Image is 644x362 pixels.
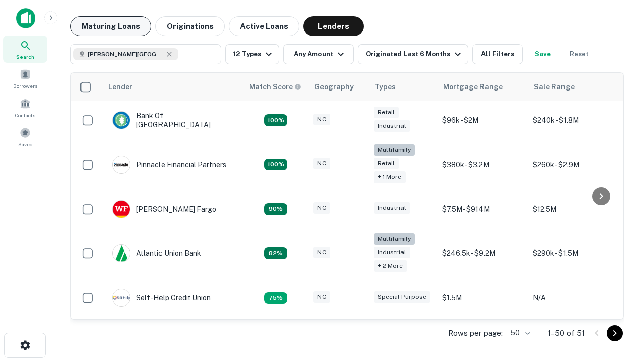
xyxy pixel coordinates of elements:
div: Sale Range [534,81,575,93]
img: picture [113,201,130,218]
button: 12 Types [225,44,279,64]
td: $7.5M - $914M [437,190,528,228]
button: Maturing Loans [70,16,151,36]
span: [PERSON_NAME][GEOGRAPHIC_DATA], [GEOGRAPHIC_DATA] [88,50,163,59]
p: 1–50 of 51 [548,327,585,339]
div: Matching Properties: 10, hasApolloMatch: undefined [264,292,287,304]
div: NC [313,247,330,258]
a: Search [3,36,47,63]
div: Multifamily [374,144,415,156]
div: Originated Last 6 Months [366,48,464,60]
img: picture [113,245,130,262]
td: $290k - $1.5M [528,228,618,279]
button: Originated Last 6 Months [358,44,468,64]
button: Go to next page [607,325,623,341]
button: Reset [563,44,595,64]
td: $260k - $2.9M [528,139,618,190]
h6: Match Score [249,81,299,93]
th: Capitalize uses an advanced AI algorithm to match your search with the best lender. The match sco... [243,73,308,101]
div: Retail [374,107,399,118]
button: Active Loans [229,16,299,36]
div: Multifamily [374,233,415,245]
td: $240k - $1.8M [528,101,618,139]
div: Special Purpose [374,291,430,303]
th: Geography [308,73,369,101]
a: Borrowers [3,65,47,92]
div: Types [375,81,396,93]
div: + 1 more [374,171,406,183]
div: Bank Of [GEOGRAPHIC_DATA] [112,111,233,129]
th: Lender [102,73,243,101]
a: Saved [3,123,47,150]
img: picture [113,156,130,173]
th: Sale Range [528,73,618,101]
span: Search [16,53,34,61]
div: Retail [374,158,399,169]
th: Mortgage Range [437,73,528,101]
a: Contacts [3,94,47,121]
div: Self-help Credit Union [112,289,211,307]
div: NC [313,114,330,125]
span: Borrowers [13,82,37,90]
div: Mortgage Range [443,81,503,93]
button: Any Amount [283,44,354,64]
div: Pinnacle Financial Partners [112,156,226,174]
th: Types [369,73,437,101]
div: Matching Properties: 14, hasApolloMatch: undefined [264,114,287,126]
img: picture [113,112,130,129]
td: $246.5k - $9.2M [437,228,528,279]
div: Capitalize uses an advanced AI algorithm to match your search with the best lender. The match sco... [249,81,301,93]
div: Industrial [374,120,410,132]
span: Contacts [15,111,35,119]
div: Lender [108,81,132,93]
div: Industrial [374,202,410,214]
div: NC [313,291,330,303]
div: + 2 more [374,260,407,272]
div: Geography [314,81,354,93]
div: Matching Properties: 11, hasApolloMatch: undefined [264,247,287,259]
td: N/A [528,279,618,317]
div: Matching Properties: 24, hasApolloMatch: undefined [264,159,287,171]
div: Industrial [374,247,410,258]
button: Save your search to get updates of matches that match your search criteria. [527,44,559,64]
img: picture [113,289,130,306]
div: NC [313,158,330,169]
button: All Filters [472,44,523,64]
td: $1.5M [437,279,528,317]
td: $12.5M [528,190,618,228]
div: Matching Properties: 12, hasApolloMatch: undefined [264,203,287,215]
button: Lenders [303,16,364,36]
iframe: Chat Widget [594,249,644,298]
td: $96k - $2M [437,101,528,139]
p: Rows per page: [448,327,503,339]
button: Originations [155,16,225,36]
span: Saved [18,140,33,148]
div: NC [313,202,330,214]
div: Atlantic Union Bank [112,244,201,262]
div: 50 [507,326,532,340]
img: capitalize-icon.png [16,8,35,28]
div: [PERSON_NAME] Fargo [112,200,216,218]
td: $380k - $3.2M [437,139,528,190]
